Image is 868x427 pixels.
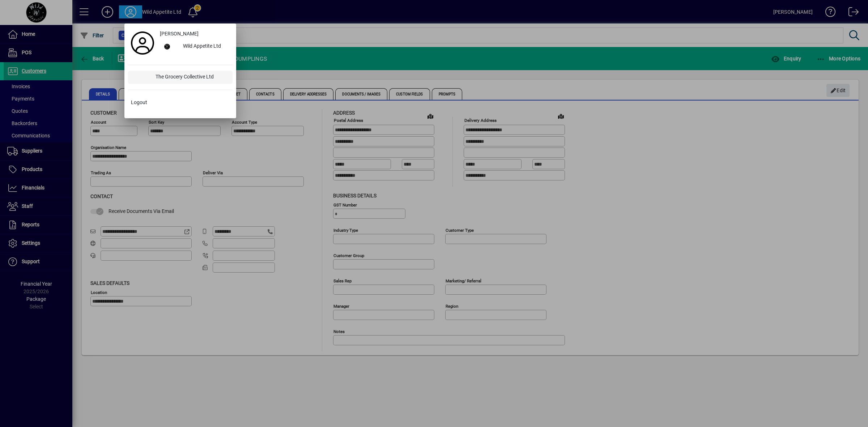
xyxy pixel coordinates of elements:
[157,27,233,40] a: [PERSON_NAME]
[160,30,199,38] span: [PERSON_NAME]
[157,40,233,53] button: Wild Appetite Ltd
[128,37,157,50] a: Profile
[128,96,233,109] button: Logout
[128,71,233,84] button: The Grocery Collective Ltd
[150,71,233,84] div: The Grocery Collective Ltd
[177,40,233,53] div: Wild Appetite Ltd
[131,99,147,106] span: Logout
